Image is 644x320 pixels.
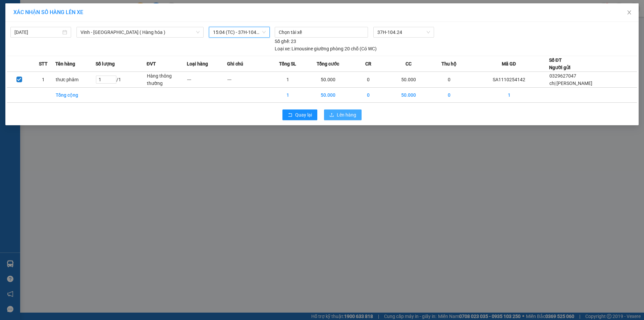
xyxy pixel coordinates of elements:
[96,72,146,88] td: / 1
[31,72,55,88] td: 1
[406,60,412,67] span: CC
[317,60,339,67] span: Tổng cước
[549,56,571,71] div: Số ĐT Người gửi
[324,109,362,120] button: uploadLên hàng
[96,60,115,67] span: Số lượng
[282,109,317,120] button: rollbackQuay lại
[187,60,208,67] span: Loại hàng
[275,38,296,45] div: 23
[80,27,200,37] span: Vinh - Hà Nội ( Hàng hóa )
[275,38,290,45] span: Số ghế:
[55,72,96,88] td: thưc phâm
[213,27,266,37] span: 15:04 (TC) - 37H-104.24
[469,88,549,103] td: 1
[275,45,290,52] span: Loại xe:
[147,60,156,67] span: ĐVT
[329,112,334,118] span: upload
[348,88,388,103] td: 0
[55,88,96,103] td: Tổng cộng
[388,88,429,103] td: 50.000
[627,10,632,15] span: close
[429,88,469,103] td: 0
[388,72,429,88] td: 50.000
[227,72,267,88] td: ---
[187,72,227,88] td: ---
[308,88,348,103] td: 50.000
[268,88,308,103] td: 1
[365,60,371,67] span: CR
[469,72,549,88] td: SA1110254142
[196,30,200,34] span: down
[55,60,75,67] span: Tên hàng
[295,111,312,119] span: Quay lại
[549,73,576,79] span: 0329627047
[441,60,457,67] span: Thu hộ
[377,27,430,37] span: 37H-104.24
[348,72,388,88] td: 0
[14,29,61,36] input: 11/10/2025
[620,3,639,22] button: Close
[275,45,377,52] div: Limousine giường phòng 20 chỗ (Có WC)
[268,72,308,88] td: 1
[13,9,83,15] span: XÁC NHẬN SỐ HÀNG LÊN XE
[308,72,348,88] td: 50.000
[279,60,296,67] span: Tổng SL
[549,81,592,86] span: chị [PERSON_NAME]
[429,72,469,88] td: 0
[39,60,48,67] span: STT
[337,111,356,119] span: Lên hàng
[147,72,187,88] td: Hàng thông thường
[227,60,243,67] span: Ghi chú
[288,112,292,118] span: rollback
[502,60,516,67] span: Mã GD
